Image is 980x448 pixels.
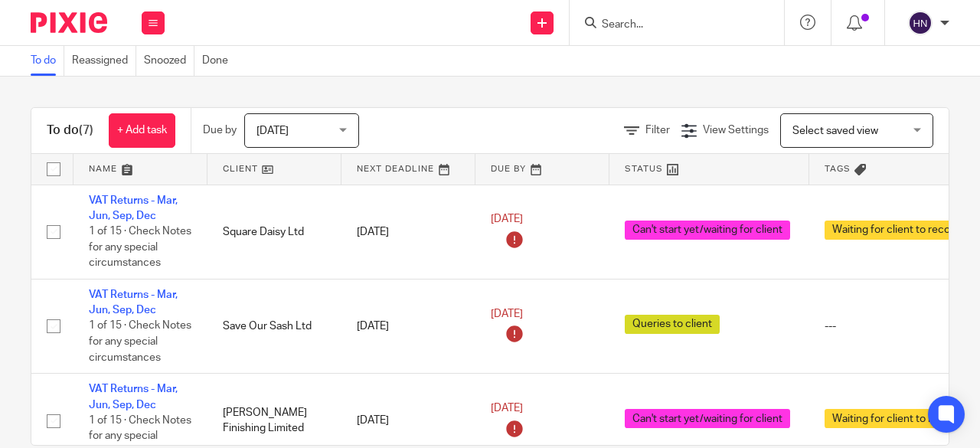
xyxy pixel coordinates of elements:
[31,12,107,33] img: Pixie
[203,123,237,138] p: Due by
[89,321,191,363] span: 1 of 15 · Check Notes for any special circumstances
[207,185,341,279] td: Square Daisy Ltd
[341,185,475,279] td: [DATE]
[491,309,523,319] span: [DATE]
[89,289,178,316] a: VAT Returns - Mar, Jun, Sep, Dec
[491,214,523,225] span: [DATE]
[144,46,194,76] a: Snoozed
[341,279,475,373] td: [DATE]
[491,403,523,414] span: [DATE]
[825,165,851,173] span: Tags
[31,46,64,76] a: To do
[89,195,178,221] a: VAT Returns - Mar, Jun, Sep, Dec
[625,221,790,240] span: Can't start yet/waiting for client
[792,126,878,136] span: Select saved view
[207,279,341,373] td: Save Our Sash Ltd
[79,124,93,136] span: (7)
[202,46,236,76] a: Done
[256,126,289,136] span: [DATE]
[625,409,790,428] span: Can't start yet/waiting for client
[703,125,769,136] span: View Settings
[72,46,136,76] a: Reassigned
[600,18,738,32] input: Search
[625,315,720,334] span: Queries to client
[89,226,191,268] span: 1 of 15 · Check Notes for any special circumstances
[645,125,670,136] span: Filter
[89,384,178,410] a: VAT Returns - Mar, Jun, Sep, Dec
[47,123,93,139] h1: To do
[109,113,175,148] a: + Add task
[908,11,933,35] img: svg%3E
